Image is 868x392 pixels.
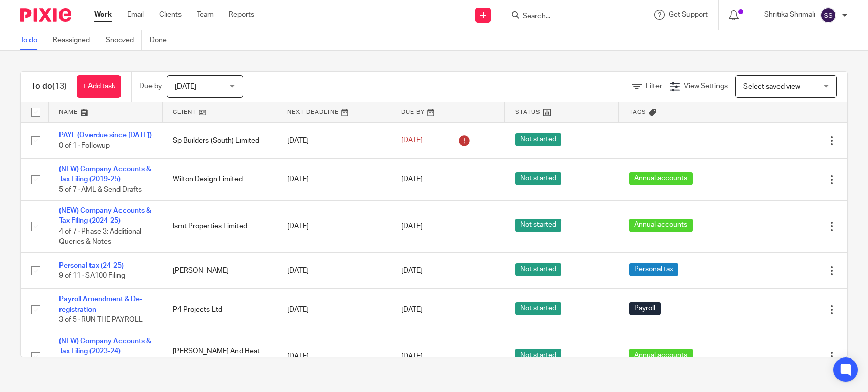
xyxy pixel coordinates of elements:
[31,81,67,92] h1: To do
[59,166,151,183] a: (NEW) Company Accounts & Tax Filing (2019-25)
[175,83,196,90] span: [DATE]
[163,331,277,383] td: [PERSON_NAME] And Heat Limited
[629,219,693,232] span: Annual accounts
[646,83,662,90] span: Filter
[629,172,693,185] span: Annual accounts
[127,10,144,20] a: Email
[197,10,214,20] a: Team
[515,172,561,185] span: Not started
[53,30,98,50] a: Reassigned
[139,81,162,91] p: Due by
[629,302,661,315] span: Payroll
[522,12,613,21] input: Search
[515,133,561,146] span: Not started
[669,11,708,18] span: Get Support
[59,262,124,269] a: Personal tax (24-25)
[277,122,391,158] td: [DATE]
[59,296,142,313] a: Payroll Amendment & De-registration
[163,289,277,331] td: P4 Projects Ltd
[20,8,71,22] img: Pixie
[684,83,728,90] span: View Settings
[163,122,277,158] td: Sp Builders (South) Limited
[629,349,693,362] span: Annual accounts
[277,158,391,200] td: [DATE]
[163,252,277,288] td: [PERSON_NAME]
[743,83,800,90] span: Select saved view
[229,10,254,20] a: Reports
[401,353,423,360] span: [DATE]
[515,302,561,315] span: Not started
[163,158,277,200] td: Wilton Design Limited
[277,289,391,331] td: [DATE]
[401,306,423,313] span: [DATE]
[59,338,151,355] a: (NEW) Company Accounts & Tax Filing (2023-24)
[401,267,423,274] span: [DATE]
[94,10,112,20] a: Work
[106,30,142,50] a: Snoozed
[629,109,646,115] span: Tags
[149,30,174,50] a: Done
[401,137,423,144] span: [DATE]
[59,228,141,246] span: 4 of 7 · Phase 3: Additional Queries & Notes
[629,263,678,276] span: Personal tax
[52,82,67,90] span: (13)
[159,10,182,20] a: Clients
[820,7,836,23] img: svg%3E
[277,331,391,383] td: [DATE]
[401,223,423,230] span: [DATE]
[59,186,142,193] span: 5 of 7 · AML & Send Drafts
[59,132,152,139] a: PAYE (Overdue since [DATE])
[20,30,45,50] a: To do
[515,263,561,276] span: Not started
[59,207,151,224] a: (NEW) Company Accounts & Tax Filing (2024-25)
[401,176,423,183] span: [DATE]
[764,10,815,20] p: Shritika Shrimali
[277,201,391,253] td: [DATE]
[59,272,125,279] span: 9 of 11 · SA100 Filing
[77,75,121,98] a: + Add task
[59,316,143,323] span: 3 of 5 · RUN THE PAYROLL
[629,136,723,146] div: ---
[515,219,561,232] span: Not started
[163,201,277,253] td: Ismt Properties Limited
[277,252,391,288] td: [DATE]
[59,142,110,149] span: 0 of 1 · Followup
[515,349,561,362] span: Not started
